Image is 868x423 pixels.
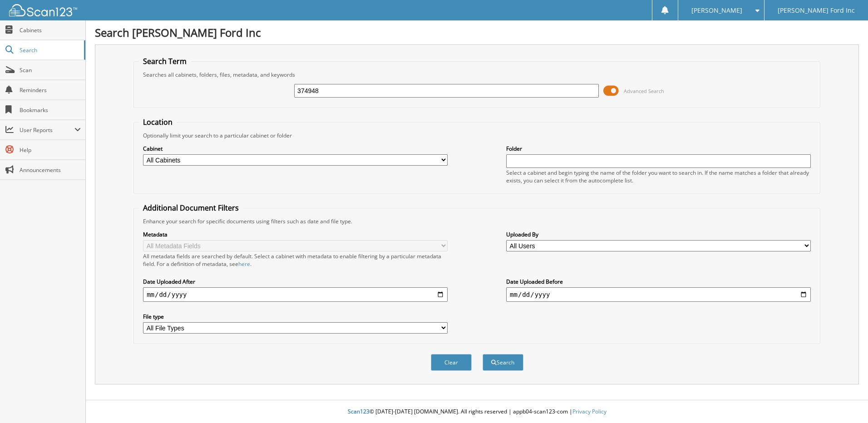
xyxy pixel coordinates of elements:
input: start [143,287,448,302]
label: Folder [506,145,811,152]
legend: Location [138,117,177,127]
span: Scan [20,66,81,74]
legend: Additional Document Filters [138,203,243,213]
span: User Reports [20,126,74,134]
span: Scan123 [348,408,370,415]
h1: Search [PERSON_NAME] Ford Inc [95,25,859,40]
span: Announcements [20,166,81,174]
label: Cabinet [143,145,448,152]
span: Reminders [20,86,81,94]
label: Date Uploaded After [143,278,448,285]
a: Privacy Policy [572,408,607,415]
button: Clear [431,354,472,371]
label: File type [143,313,448,320]
button: Search [483,354,523,371]
span: Bookmarks [20,106,81,114]
label: Uploaded By [506,231,811,238]
div: Enhance your search for specific documents using filters such as date and file type. [138,217,815,225]
div: © [DATE]-[DATE] [DOMAIN_NAME]. All rights reserved | appb04-scan123-com | [86,401,868,423]
span: [PERSON_NAME] [691,8,742,13]
span: Search [20,46,79,54]
a: here [238,260,250,268]
label: Metadata [143,231,448,238]
span: Help [20,146,81,154]
label: Date Uploaded Before [506,278,811,285]
span: Cabinets [20,26,81,34]
span: [PERSON_NAME] Ford Inc [778,8,855,13]
div: Select a cabinet and begin typing the name of the folder you want to search in. If the name match... [506,169,811,184]
span: Advanced Search [624,88,664,94]
div: Optionally limit your search to a particular cabinet or folder [138,132,815,139]
img: scan123-logo-white.svg [9,4,77,16]
input: end [506,287,811,302]
div: Searches all cabinets, folders, files, metadata, and keywords [138,71,815,79]
div: All metadata fields are searched by default. Select a cabinet with metadata to enable filtering b... [143,252,448,268]
legend: Search Term [138,56,191,66]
